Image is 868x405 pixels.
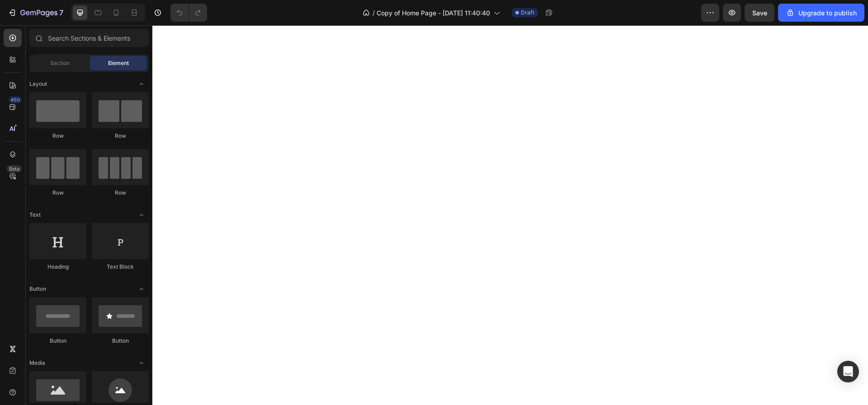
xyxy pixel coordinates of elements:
[134,208,149,222] span: Toggle open
[521,9,534,17] span: Draft
[92,132,149,140] div: Row
[29,337,86,345] div: Button
[152,25,868,405] iframe: Design area
[29,189,86,197] div: Row
[92,189,149,197] div: Row
[752,9,767,17] span: Save
[134,282,149,296] span: Toggle open
[29,263,86,271] div: Heading
[92,337,149,345] div: Button
[778,4,864,22] button: Upgrade to publish
[50,59,70,67] span: Section
[7,165,22,172] div: Beta
[29,132,86,140] div: Row
[29,285,46,293] span: Button
[29,211,41,219] span: Text
[92,263,149,271] div: Text Block
[29,29,149,47] input: Search Sections & Elements
[745,4,774,22] button: Save
[108,59,129,67] span: Element
[170,4,207,22] div: Undo/Redo
[59,7,63,18] p: 7
[134,356,149,370] span: Toggle open
[786,8,857,18] div: Upgrade to publish
[29,80,47,88] span: Layout
[134,77,149,91] span: Toggle open
[29,359,45,367] span: Media
[837,361,859,382] div: Open Intercom Messenger
[4,4,67,22] button: 7
[377,8,490,18] span: Copy of Home Page - [DATE] 11:40:40
[9,96,22,103] div: 450
[373,8,375,18] span: /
